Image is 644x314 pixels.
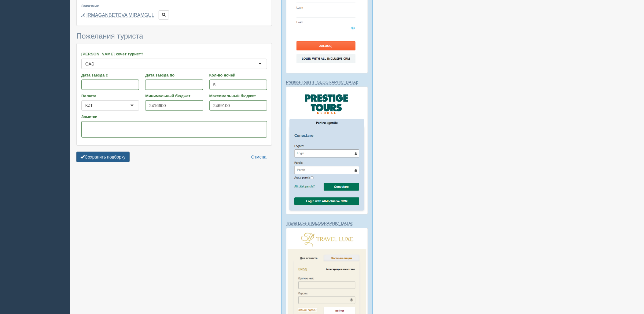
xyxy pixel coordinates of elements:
label: Заметки [81,114,267,120]
a: Prestige Tours в [GEOGRAPHIC_DATA] [286,80,357,85]
label: Дата заезда с [81,72,139,78]
label: [PERSON_NAME] хочет турист? [81,51,267,57]
label: Заказчик [81,3,267,9]
img: prestige-tours-login-via-crm-for-travel-agents.png [286,87,368,215]
p: : [286,220,368,226]
button: Сохранить подборку [76,152,130,162]
label: Минимальный бюджет [145,93,203,99]
input: 7-10 или 7,10,14 [209,80,267,90]
label: Максимальный бюджет [209,93,267,99]
span: Пожелания туриста [76,32,143,40]
p: : [286,79,368,85]
div: KZT [85,103,93,109]
div: ОАЭ [85,61,94,67]
label: Дата заезда по [145,72,203,78]
label: Валюта [81,93,139,99]
a: IRMAGANBETOVA MIRAMGUL [86,13,154,18]
label: Кол-во ночей [209,72,267,78]
a: Отмена [247,152,270,162]
a: Travel Luxe в [GEOGRAPHIC_DATA] [286,221,352,226]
